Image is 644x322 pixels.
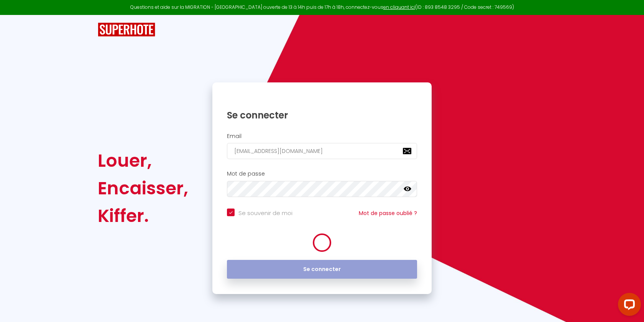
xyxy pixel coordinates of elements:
[227,143,417,159] input: Ton Email
[227,109,417,121] h1: Se connecter
[227,133,417,140] h2: Email
[98,202,188,230] div: Kiffer.
[612,290,644,322] iframe: LiveChat chat widget
[227,260,417,279] button: Se connecter
[98,23,155,37] img: SuperHote logo
[98,174,188,202] div: Encaisser,
[98,147,188,174] div: Louer,
[227,171,417,177] h2: Mot de passe
[359,209,417,217] a: Mot de passe oublié ?
[383,4,415,10] a: en cliquant ici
